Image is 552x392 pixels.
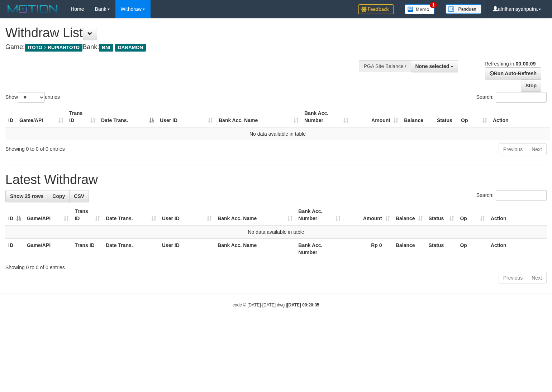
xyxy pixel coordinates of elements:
img: MOTION_logo.png [5,4,60,14]
span: Refreshing in: [485,61,536,67]
th: Op [457,239,487,259]
th: Game/API: activate to sort column ascending [24,205,72,225]
img: Button%20Memo.svg [405,4,435,14]
div: Showing 0 to 0 of 0 entries [5,261,547,271]
th: Bank Acc. Name: activate to sort column ascending [216,107,301,127]
th: Action [488,205,547,225]
th: User ID: activate to sort column ascending [157,107,216,127]
th: User ID [159,239,215,259]
th: ID [5,239,24,259]
th: Date Trans.: activate to sort column ascending [103,205,159,225]
th: Balance [393,239,426,259]
th: Status: activate to sort column ascending [426,205,457,225]
th: Trans ID [72,239,103,259]
img: Feedback.jpg [358,4,394,14]
th: Trans ID: activate to sort column ascending [66,107,98,127]
th: Bank Acc. Number: activate to sort column ascending [295,205,343,225]
span: CSV [74,193,84,199]
th: User ID: activate to sort column ascending [159,205,215,225]
strong: [DATE] 09:20:35 [287,303,319,308]
span: Show 25 rows [10,193,43,199]
th: Trans ID: activate to sort column ascending [72,205,103,225]
span: DANAMON [115,44,146,52]
a: Previous [499,143,527,155]
h1: Withdraw List [5,26,361,40]
th: Amount: activate to sort column ascending [343,205,392,225]
td: No data available in table [5,127,550,140]
img: panduan.png [446,4,481,14]
label: Search: [476,92,547,103]
th: Date Trans. [103,239,159,259]
th: Game/API: activate to sort column ascending [16,107,66,127]
strong: 00:00:09 [515,61,536,67]
th: Balance: activate to sort column ascending [393,205,426,225]
span: 1 [430,2,437,8]
th: Bank Acc. Number [295,239,343,259]
a: CSV [69,190,89,202]
button: None selected [411,60,458,72]
input: Search: [496,190,547,201]
td: No data available in table [5,225,547,239]
select: Showentries [18,92,45,103]
th: Op: activate to sort column ascending [458,107,490,127]
th: Status [434,107,458,127]
div: PGA Site Balance / [359,60,410,72]
small: code © [DATE]-[DATE] dwg | [233,303,319,308]
span: Copy [52,193,65,199]
span: None selected [415,63,449,69]
th: Game/API [24,239,72,259]
a: Stop [521,79,541,92]
th: Date Trans.: activate to sort column descending [98,107,157,127]
a: Next [527,143,547,155]
th: ID [5,107,16,127]
a: Show 25 rows [5,190,48,202]
a: Next [527,272,547,284]
a: Run Auto-Refresh [485,67,541,79]
th: Amount: activate to sort column ascending [351,107,401,127]
th: Bank Acc. Name [215,239,295,259]
th: Rp 0 [343,239,392,259]
input: Search: [496,92,547,103]
a: Copy [48,190,70,202]
span: ITOTO > RUPIAHTOTO [25,44,82,52]
th: Status [426,239,457,259]
a: Previous [499,272,527,284]
th: Action [488,239,547,259]
div: Showing 0 to 0 of 0 entries [5,142,225,153]
label: Show entries [5,92,60,103]
th: ID: activate to sort column descending [5,205,24,225]
h4: Game: Bank: [5,44,361,51]
span: BNI [99,44,113,52]
label: Search: [476,190,547,201]
th: Op: activate to sort column ascending [457,205,487,225]
th: Balance [401,107,434,127]
th: Bank Acc. Number: activate to sort column ascending [301,107,351,127]
th: Action [490,107,550,127]
th: Bank Acc. Name: activate to sort column ascending [215,205,295,225]
h1: Latest Withdraw [5,173,547,187]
